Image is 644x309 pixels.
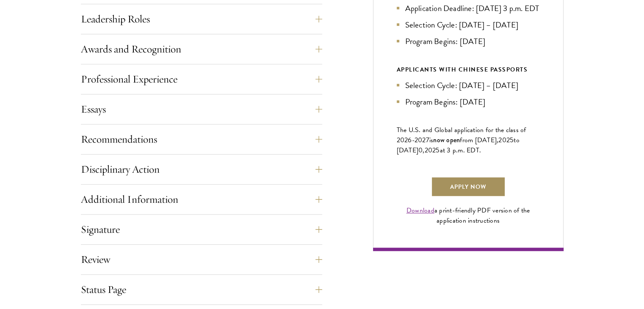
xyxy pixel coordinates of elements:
[426,135,429,145] span: 7
[81,9,322,29] button: Leadership Roles
[397,64,540,75] div: APPLICANTS WITH CHINESE PASSPORTS
[510,135,514,145] span: 5
[460,135,498,145] span: from [DATE],
[406,205,434,215] a: Download
[498,135,510,145] span: 202
[397,35,540,47] li: Program Begins: [DATE]
[81,129,322,149] button: Recommendations
[81,69,322,89] button: Professional Experience
[397,205,540,226] div: a print-friendly PDF version of the application instructions
[431,177,506,197] a: Apply Now
[412,135,426,145] span: -202
[81,39,322,59] button: Awards and Recognition
[397,96,540,108] li: Program Begins: [DATE]
[81,189,322,210] button: Additional Information
[397,19,540,31] li: Selection Cycle: [DATE] – [DATE]
[81,99,322,119] button: Essays
[423,145,424,155] span: ,
[418,145,423,155] span: 0
[81,159,322,179] button: Disciplinary Action
[436,145,439,155] span: 5
[440,145,481,155] span: at 3 p.m. EDT.
[81,279,322,300] button: Status Page
[425,145,436,155] span: 202
[429,135,434,145] span: is
[81,249,322,270] button: Review
[397,79,540,91] li: Selection Cycle: [DATE] – [DATE]
[81,219,322,240] button: Signature
[397,135,520,155] span: to [DATE]
[408,135,412,145] span: 6
[433,135,460,145] span: now open
[397,125,526,145] span: The U.S. and Global application for the class of 202
[397,2,540,14] li: Application Deadline: [DATE] 3 p.m. EDT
